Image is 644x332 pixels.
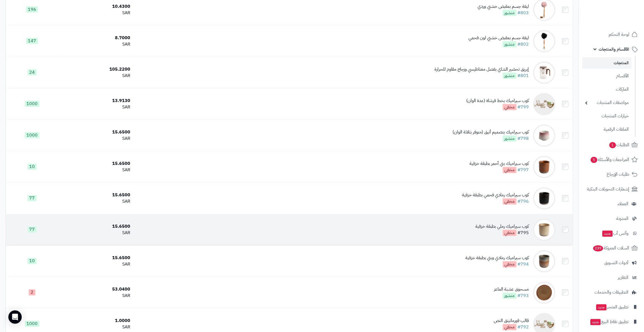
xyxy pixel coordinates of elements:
[466,98,529,104] div: كوب سيراميك بخط فرشاة (عدة الوان)
[616,215,628,222] span: المدونة
[533,61,555,84] img: إبريق تحضير الشاي بفصل مغناطيسي وزجاج مقاوم للحرارة
[25,132,39,138] span: 1000
[582,110,631,122] a: خيارات المنتجات
[503,135,516,142] span: منشور
[503,324,516,330] span: مخفي
[582,83,631,95] a: الماركات
[618,200,628,208] span: العملاء
[503,261,516,267] span: مخفي
[60,318,130,324] div: 1.0000
[533,250,555,272] img: كوب سيراميك رمادي وبني بطبقة خزفية
[533,30,555,52] img: ليفة جسم بمقبض خشبي لون فحمي
[60,104,130,110] div: SAR
[60,10,130,16] div: SAR
[503,198,516,204] span: مخفي
[602,231,613,237] span: جديد
[28,195,36,201] span: 77
[29,289,35,295] span: 2
[591,157,597,163] span: 5
[8,310,22,324] div: Open Intercom Messenger
[462,192,529,198] div: كوب سيراميك رمادي فحمي بطبقة خزفية
[606,16,639,27] img: logo-2.png
[582,153,641,166] a: المراجعات والأسئلة5
[26,6,38,13] span: 196
[582,70,631,82] a: الأقسام
[582,256,641,269] a: أدوات التسويق
[60,230,130,236] div: SAR
[582,212,641,225] a: المدونة
[517,292,529,299] a: #793
[517,229,529,236] a: #795
[517,198,529,205] a: #796
[503,73,516,79] span: منشور
[60,160,130,167] div: 15.6500
[607,170,629,178] span: طلبات الإرجاع
[533,219,555,241] img: كوب سيراميك رملي بطبقة خزفية
[517,104,529,110] a: #799
[517,261,529,267] a: #794
[60,66,130,73] div: 105.2200
[582,168,641,181] a: طلبات الإرجاع
[60,35,130,41] div: 8.7000
[60,98,130,104] div: 13.9130
[517,41,529,48] a: #802
[60,167,130,173] div: SAR
[60,198,130,205] div: SAR
[494,286,529,293] div: مسحوق عشبة الماعز
[60,192,130,198] div: 15.6500
[609,141,629,149] span: الطلبات
[582,28,641,41] a: لوحة التحكم
[590,156,629,163] span: المراجعات والأسئلة
[434,66,529,73] div: إبريق تحضير الشاي بفصل مغناطيسي وزجاج مقاوم للحرارة
[60,293,130,299] div: SAR
[593,244,629,252] span: السلات المتروكة
[60,129,130,135] div: 15.6500
[582,227,641,240] a: وآتس آبجديد
[582,286,641,299] a: التطبيقات والخدمات
[453,129,529,135] div: كوب سيراميك بتصميم أنيق (متوفر بثلاثة الوان)
[470,160,529,167] div: كوب سيراميك بني أحمر بطبقة خزفية
[465,255,529,261] div: كوب سيراميك رمادي وبني بطبقة خزفية
[533,124,555,147] img: كوب سيراميك بتصميم أنيق (متوفر بثلاثة الوان)
[582,197,641,210] a: العملاء
[596,303,628,311] span: تطبيق المتجر
[478,3,529,10] div: ليفة جسم بمقبض خشبي وردي
[517,167,529,173] a: #797
[468,35,529,41] div: ليفة جسم بمقبض خشبي لون فحمي
[28,226,36,232] span: 77
[60,3,130,10] div: 10.4300
[582,300,641,314] a: تطبيق المتجرجديد
[503,230,516,236] span: مخفي
[25,101,39,107] span: 1000
[587,185,629,193] span: إشعارات التحويلات البنكية
[593,245,603,251] span: 239
[609,31,629,38] span: لوحة التحكم
[533,93,555,115] img: كوب سيراميك بخط فرشاة (عدة الوان)
[60,255,130,261] div: 15.6500
[517,72,529,79] a: #801
[26,38,38,44] span: 147
[60,73,130,79] div: SAR
[604,259,628,267] span: أدوات التسويق
[596,304,606,310] span: جديد
[582,57,631,69] a: المنتجات
[517,324,529,330] a: #792
[60,135,130,142] div: SAR
[533,281,555,304] img: مسحوق عشبة الماعز
[599,45,629,53] span: الأقسام والمنتجات
[533,156,555,178] img: كوب سيراميك بني أحمر بطبقة خزفية
[582,241,641,255] a: السلات المتروكة239
[503,104,516,110] span: مخفي
[60,261,130,267] div: SAR
[28,163,36,170] span: 10
[618,274,628,281] span: التقارير
[494,318,529,324] div: قالب فورماتينق النص
[503,167,516,173] span: مخفي
[582,315,641,328] a: تطبيق نقاط البيعجديد
[582,182,641,196] a: إشعارات التحويلات البنكية
[28,258,36,264] span: 10
[60,223,130,230] div: 15.6500
[503,293,516,299] span: منشور
[517,135,529,142] a: #798
[503,10,516,16] span: منشور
